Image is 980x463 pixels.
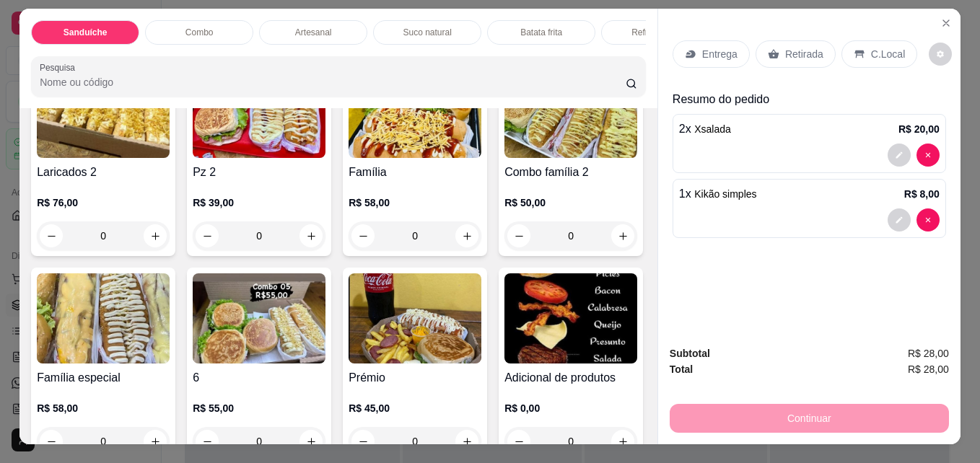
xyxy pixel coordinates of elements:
[196,430,219,453] button: decrease-product-quantity
[37,68,170,158] img: product-image
[349,401,481,415] p: R$ 45,00
[64,27,108,38] p: Sanduíche
[40,61,80,74] label: Pesquisa
[785,47,823,61] p: Retirada
[455,224,478,247] button: increase-product-quantity
[504,164,637,181] h4: Combo família 2
[40,75,626,89] input: Pesquisa
[349,68,481,158] img: product-image
[295,27,332,38] p: Artesanal
[349,164,481,181] h4: Família
[193,401,325,415] p: R$ 55,00
[673,91,946,108] p: Resumo do pedido
[193,369,325,387] h4: 6
[507,224,530,247] button: decrease-product-quantity
[299,224,323,247] button: increase-product-quantity
[403,27,451,38] p: Suco natural
[185,27,214,38] p: Combo
[37,195,170,210] p: R$ 76,00
[349,369,481,387] h4: Prémio
[935,12,958,35] button: Close
[351,224,375,247] button: decrease-product-quantity
[455,430,478,453] button: increase-product-quantity
[888,208,911,231] button: decrease-product-quantity
[520,27,562,38] p: Batata frita
[349,273,481,363] img: product-image
[916,144,940,167] button: decrease-product-quantity
[504,68,637,158] img: product-image
[908,345,949,361] span: R$ 28,00
[916,208,940,231] button: decrease-product-quantity
[37,369,170,387] h4: Família especial
[349,195,481,210] p: R$ 58,00
[504,369,637,387] h4: Adicional de produtos
[299,430,323,453] button: increase-product-quantity
[37,273,170,363] img: product-image
[888,144,911,167] button: decrease-product-quantity
[670,363,693,375] strong: Total
[504,273,637,363] img: product-image
[694,188,756,200] span: Kikão simples
[193,164,325,181] h4: Pz 2
[504,401,637,415] p: R$ 0,00
[670,348,710,359] strong: Subtotal
[929,43,952,66] button: decrease-product-quantity
[908,361,949,377] span: R$ 28,00
[611,224,634,247] button: increase-product-quantity
[904,187,940,201] p: R$ 8,00
[193,273,325,363] img: product-image
[504,195,637,210] p: R$ 50,00
[40,430,63,453] button: decrease-product-quantity
[694,123,731,135] span: Xsalada
[40,224,63,247] button: decrease-product-quantity
[702,47,738,61] p: Entrega
[679,185,757,203] p: 1 x
[144,430,167,453] button: increase-product-quantity
[193,195,325,210] p: R$ 39,00
[144,224,167,247] button: increase-product-quantity
[37,164,170,181] h4: Laricados 2
[351,430,375,453] button: decrease-product-quantity
[631,27,679,38] p: Refrigerante
[679,120,731,138] p: 2 x
[37,401,170,415] p: R$ 58,00
[898,122,940,136] p: R$ 20,00
[193,68,325,158] img: product-image
[196,224,219,247] button: decrease-product-quantity
[871,47,905,61] p: C.Local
